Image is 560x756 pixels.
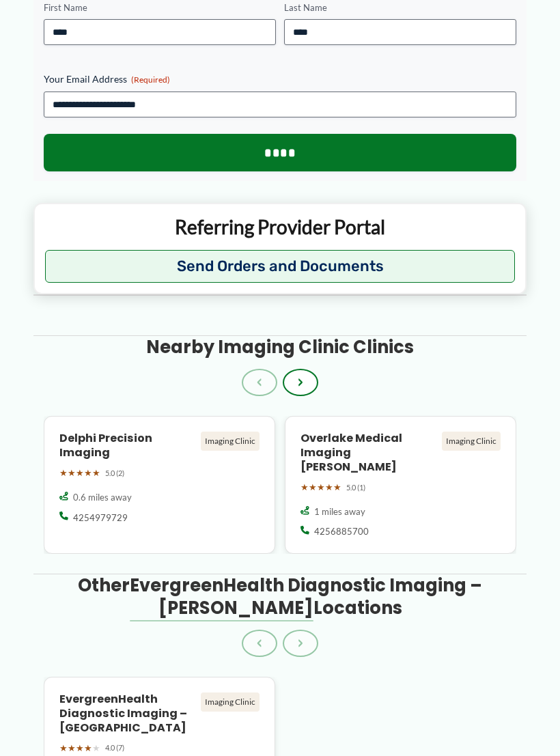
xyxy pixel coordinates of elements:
[300,432,437,475] h4: Overlake Medical Imaging [PERSON_NAME]
[44,1,276,14] label: First Name
[284,1,516,14] label: Last Name
[242,630,277,657] button: ‹
[309,479,317,496] span: ★
[131,74,170,85] span: (Required)
[44,574,517,619] h3: Other Locations
[105,466,124,480] span: 5.0 (2)
[59,432,196,460] h4: Delphi Precision Imaging
[298,375,303,390] span: ›
[84,465,92,481] span: ★
[45,250,515,283] button: Send Orders and Documents
[146,336,414,359] h3: Nearby Imaging Clinic Clinics
[317,479,325,496] span: ★
[333,479,341,496] span: ★
[298,636,303,651] span: ›
[105,741,124,755] span: 4.0 (7)
[73,491,132,503] span: 0.6 miles away
[130,573,482,620] span: EvergreenHealth Diagnostic Imaging – [PERSON_NAME]
[92,465,100,481] span: ★
[59,692,196,736] h4: EvergreenHealth Diagnostic Imaging – [GEOGRAPHIC_DATA]
[76,465,84,481] span: ★
[285,416,516,554] a: Overlake Medical Imaging [PERSON_NAME] Imaging Clinic ★★★★★ 5.0 (1) 1 miles away 4256885700
[442,432,501,451] div: Imaging Clinic
[73,512,128,524] span: 4254979729
[44,72,517,86] label: Your Email Address
[242,369,277,396] button: ‹
[44,416,275,554] a: Delphi Precision Imaging Imaging Clinic ★★★★★ 5.0 (2) 0.6 miles away 4254979729
[257,636,262,651] span: ‹
[314,505,365,518] span: 1 miles away
[283,369,318,396] button: ›
[68,465,76,481] span: ★
[300,479,309,496] span: ★
[201,692,260,712] div: Imaging Clinic
[59,465,68,481] span: ★
[283,630,318,657] button: ›
[201,432,260,451] div: Imaging Clinic
[314,525,369,537] span: 4256885700
[346,481,365,494] span: 5.0 (1)
[257,375,262,390] span: ‹
[45,214,515,239] p: Referring Provider Portal
[325,479,333,496] span: ★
